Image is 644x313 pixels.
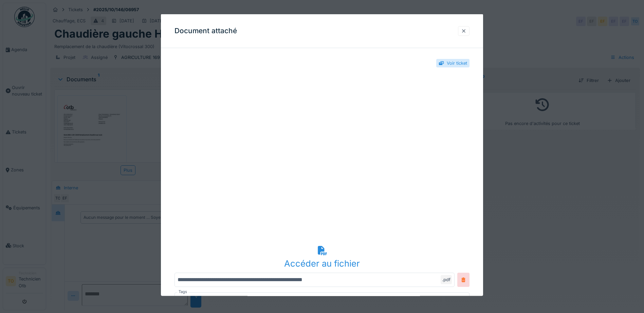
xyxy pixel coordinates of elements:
div: Sélection [178,295,208,303]
label: Tags [177,289,188,295]
div: .pdf [441,275,452,284]
div: Accéder au fichier [174,257,470,270]
div: Voir ticket [447,60,467,66]
h3: Document attaché [174,27,237,35]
